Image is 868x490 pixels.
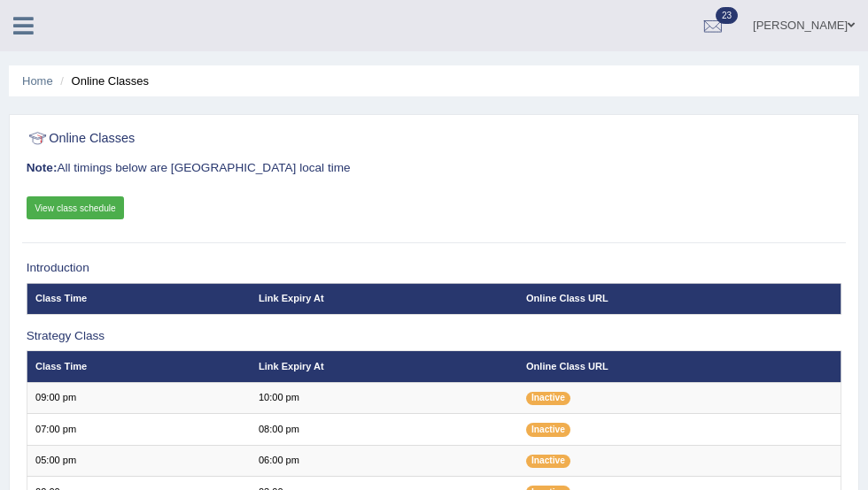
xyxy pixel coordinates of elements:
td: 09:00 pm [27,382,250,413]
td: 08:00 pm [251,414,518,445]
h3: All timings below are [GEOGRAPHIC_DATA] local time [27,162,842,175]
th: Class Time [27,283,250,314]
th: Online Class URL [518,351,841,382]
span: 23 [716,7,738,24]
h3: Introduction [27,262,842,275]
td: 06:00 pm [251,445,518,476]
td: 10:00 pm [251,382,518,413]
span: Inactive [526,423,570,436]
td: 05:00 pm [27,445,250,476]
b: Note: [27,161,58,174]
td: 07:00 pm [27,414,250,445]
span: Inactive [526,455,570,468]
th: Link Expiry At [251,351,518,382]
h3: Strategy Class [27,330,842,343]
span: Inactive [526,392,570,405]
th: Class Time [27,351,250,382]
th: Link Expiry At [251,283,518,314]
a: View class schedule [27,196,125,219]
li: Online Classes [56,73,149,89]
h2: Online Classes [27,127,532,150]
th: Online Class URL [518,283,841,314]
a: Home [22,74,53,88]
